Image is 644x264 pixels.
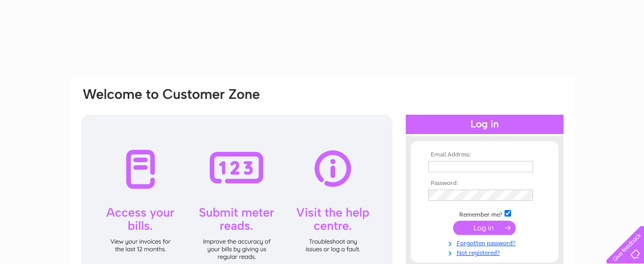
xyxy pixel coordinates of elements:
[428,237,544,247] a: Forgotten password?
[426,151,544,159] th: Email Address:
[426,208,544,219] td: Remember me?
[428,247,544,257] a: Not registered?
[453,221,516,235] input: Submit
[426,180,544,187] th: Password:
